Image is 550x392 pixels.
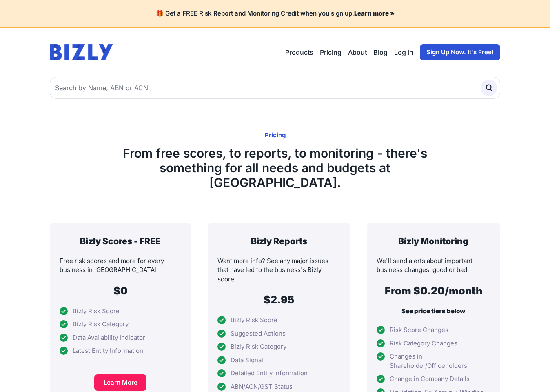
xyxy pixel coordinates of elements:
li: Risk Category Changes [377,339,490,348]
li: Suggested Actions [217,329,341,339]
a: Learn More [94,374,146,391]
li: Risk Score Changes [377,325,490,335]
a: Learn more » [354,9,395,17]
li: Bizly Risk Category [217,342,341,352]
li: Data Availability Indicator [60,333,182,343]
h3: Bizly Reports [217,236,341,247]
h4: 🎁 Get a FREE Risk Report and Monitoring Credit when you sign up. [10,10,540,18]
a: About [348,47,367,57]
li: Detailed Entity Information [217,369,341,378]
p: Free risk scores and more for every business in [GEOGRAPHIC_DATA] [60,256,182,275]
a: Sign Up Now. It's Free! [420,44,500,60]
li: Bizly Risk Category [60,320,182,329]
h3: Bizly Monitoring [377,236,490,247]
h3: Bizly Scores - FREE [60,236,182,247]
p: See price tiers below [377,307,490,316]
li: Change in Company Details [377,374,490,384]
a: Blog [373,47,388,57]
li: Latest Entity Information [60,346,182,356]
h2: $2.95 [217,294,341,306]
li: Bizly Risk Score [60,307,182,316]
p: Want more info? See any major issues that have led to the business's Bizly score. [217,256,341,284]
input: Search by Name, ABN or ACN [50,77,500,99]
h2: From $0.20/month [377,285,490,297]
a: Pricing [320,47,342,57]
h2: $0 [60,285,182,297]
p: We'll send alerts about important business changes, good or bad. [377,256,490,275]
a: Log in [394,47,413,57]
li: ABN/ACN/GST Status [217,382,341,392]
button: Products [285,47,313,57]
h1: From free scores, to reports, to monitoring - there's something for all needs and budgets at [GEO... [92,146,458,190]
li: Changes in Shareholder/Officeholders [377,352,490,370]
li: Data Signal [217,356,341,365]
li: Bizly Risk Score [217,316,341,325]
